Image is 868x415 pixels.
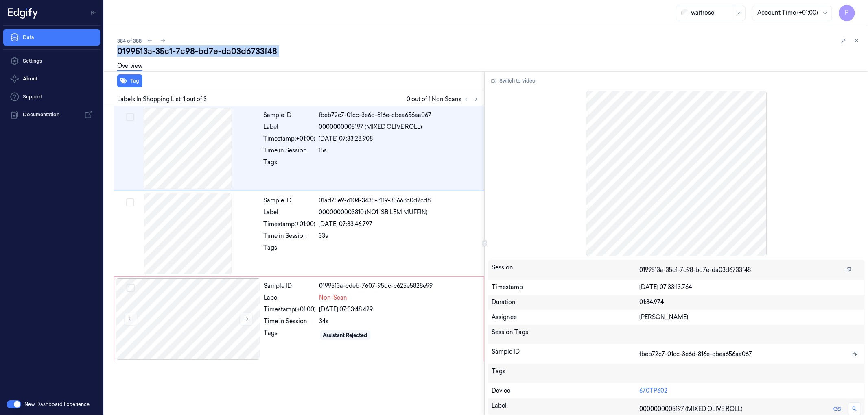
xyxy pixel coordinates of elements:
[264,208,316,217] div: Label
[492,348,639,361] div: Sample ID
[117,95,207,104] span: Labels In Shopping List: 1 out of 3
[87,6,100,19] button: Toggle Navigation
[319,305,479,314] div: [DATE] 07:33:48.429
[319,146,479,155] div: 15s
[323,332,367,339] div: Assistant Rejected
[319,282,479,290] div: 0199513a-cdeb-7607-95dc-c625e5828e99
[126,198,134,206] button: Select row
[264,123,316,131] div: Label
[3,53,100,69] a: Settings
[264,243,316,256] div: Tags
[3,29,100,46] a: Data
[488,74,539,87] button: Switch to video
[639,387,861,395] div: 670TP602
[264,146,316,155] div: Time in Session
[839,5,855,21] button: P
[319,123,422,131] span: 0000000005197 (MIXED OLIVE ROLL)
[319,317,479,326] div: 34s
[319,196,479,205] div: 01ad75e9-d104-3435-8119-33668c0d2cd8
[319,111,479,120] div: fbeb72c7-01cc-3e6d-816e-cbea656aa067
[3,89,100,105] a: Support
[319,208,428,217] span: 0000000003810 (NO1 ISB LEM MUFFIN)
[319,220,479,228] div: [DATE] 07:33:46.797
[407,94,481,104] span: 0 out of 1 Non Scans
[639,283,861,291] div: [DATE] 07:33:13.764
[117,62,142,71] a: Overview
[264,220,316,228] div: Timestamp (+01:00)
[117,37,142,44] span: 384 of 388
[3,106,100,123] a: Documentation
[264,111,316,120] div: Sample ID
[264,317,316,326] div: Time in Session
[492,367,639,380] div: Tags
[264,293,316,302] div: Label
[319,232,479,240] div: 33s
[126,113,134,121] button: Select row
[319,135,479,143] div: [DATE] 07:33:28.908
[117,46,861,57] div: 0199513a-35c1-7c98-bd7e-da03d6733f48
[492,313,639,322] div: Assignee
[492,298,639,306] div: Duration
[492,328,639,341] div: Session Tags
[264,196,316,205] div: Sample ID
[639,405,743,413] span: 0000000005197 (MIXED OLIVE ROLL)
[117,74,142,87] button: Tag
[264,232,316,240] div: Time in Session
[264,135,316,143] div: Timestamp (+01:00)
[492,263,639,276] div: Session
[264,329,316,342] div: Tags
[3,71,100,87] button: About
[264,305,316,314] div: Timestamp (+01:00)
[319,293,348,302] span: Non-Scan
[492,387,639,395] div: Device
[264,282,316,290] div: Sample ID
[639,350,752,359] span: fbeb72c7-01cc-3e6d-816e-cbea656aa067
[264,158,316,171] div: Tags
[127,284,135,292] button: Select row
[639,313,861,322] div: [PERSON_NAME]
[492,283,639,291] div: Timestamp
[639,298,861,306] div: 01:34.974
[639,266,751,274] span: 0199513a-35c1-7c98-bd7e-da03d6733f48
